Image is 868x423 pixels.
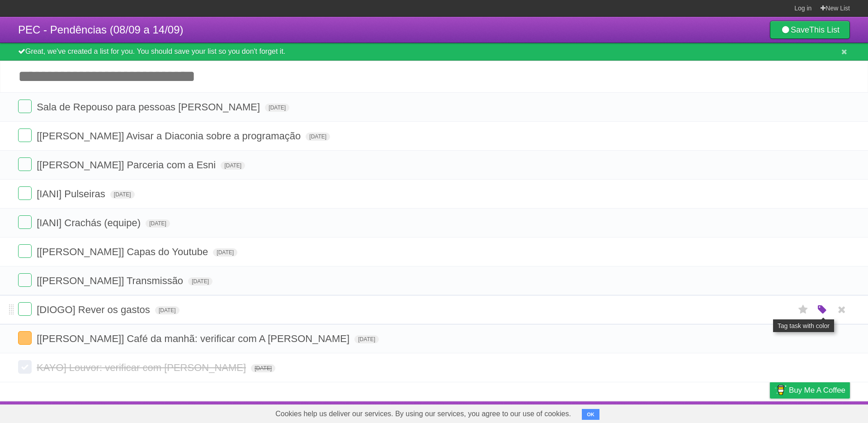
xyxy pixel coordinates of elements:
[18,157,32,171] label: Done
[37,188,108,200] span: [IANI] Pulseiras
[37,246,210,257] span: [[PERSON_NAME]] Capas do Youtube
[37,362,248,373] span: KAYO] Louvor: verificar com [PERSON_NAME]
[18,128,32,142] label: Done
[18,24,184,36] span: PEC - Pendências (08/09 a 14/09)
[37,159,218,171] span: [[PERSON_NAME]] Parceria com a Esni
[155,306,179,314] span: [DATE]
[37,275,185,286] span: [[PERSON_NAME]] Transmissão
[37,217,143,228] span: [IANI] Crachás (equipe)
[18,215,32,229] label: Done
[213,248,237,257] span: [DATE]
[18,273,32,287] label: Done
[354,335,379,343] span: [DATE]
[18,186,32,200] label: Done
[770,21,850,39] a: SaveThis List
[37,101,262,113] span: Sala de Repouso para pessoas [PERSON_NAME]
[37,130,303,142] span: [[PERSON_NAME]] Avisar a Diaconia sobre a programação
[774,382,787,398] img: Buy me a coffee
[650,404,669,421] a: About
[265,104,289,112] span: [DATE]
[770,382,850,399] a: Buy me a coffee
[18,360,32,374] label: Done
[789,382,845,398] span: Buy me a coffee
[795,302,812,317] label: Star task
[727,404,747,421] a: Terms
[221,162,245,170] span: [DATE]
[37,304,152,315] span: [DIOGO] Rever os gastos
[18,244,32,258] label: Done
[793,404,850,421] a: Suggest a feature
[758,404,782,421] a: Privacy
[18,100,32,113] label: Done
[266,405,580,423] span: Cookies help us deliver our services. By using our services, you agree to our use of cookies.
[110,190,135,199] span: [DATE]
[146,219,170,228] span: [DATE]
[18,302,32,316] label: Done
[306,133,330,141] span: [DATE]
[679,404,716,421] a: Developers
[18,331,32,345] label: Done
[809,25,840,34] b: This List
[582,409,599,420] button: OK
[188,277,212,285] span: [DATE]
[251,364,275,372] span: [DATE]
[37,333,352,344] span: [[PERSON_NAME]] Café da manhã: verificar com A [PERSON_NAME]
